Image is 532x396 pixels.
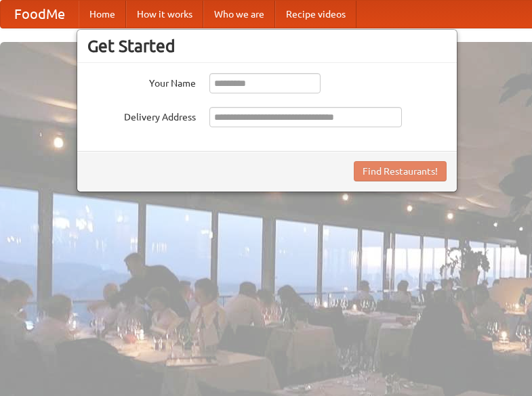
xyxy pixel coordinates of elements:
[275,1,356,28] a: Recipe videos
[126,1,203,28] a: How it works
[203,1,275,28] a: Who we are
[1,1,79,28] a: FoodMe
[79,1,126,28] a: Home
[87,36,447,56] h3: Get Started
[87,107,196,124] label: Delivery Address
[354,161,447,181] button: Find Restaurants!
[87,73,196,90] label: Your Name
